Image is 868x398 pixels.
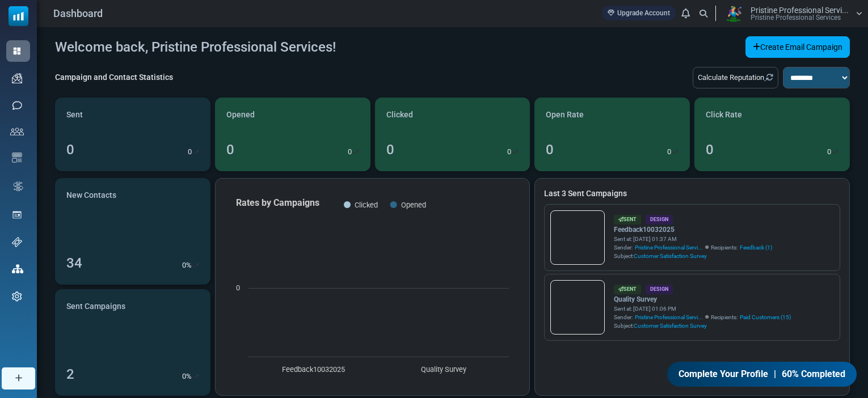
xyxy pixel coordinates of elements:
div: % [182,260,199,271]
div: 0 [226,139,234,160]
span: Complete Your Profile [679,367,768,381]
div: Subject: [614,252,772,260]
img: dashboard-icon-active.svg [12,46,22,56]
span: Pristine Professional Services [751,14,841,21]
img: workflow.svg [12,180,24,193]
div: 0 [386,139,394,160]
span: Open Rate [546,109,584,121]
text: Quality Survey [421,365,466,374]
text: Clicked [355,201,378,209]
p: 0 [348,146,352,158]
a: Refresh Stats [764,73,773,82]
a: Complete Your Profile | 60% Completed [667,362,857,387]
span: Customer Satisfaction Survey [634,253,707,259]
img: User Logo [719,5,748,22]
div: Sent at: [DATE] 01:37 AM [614,235,772,243]
img: sms-icon.png [12,100,22,111]
img: landing_pages.svg [12,210,22,220]
div: Sent [614,215,641,225]
p: 0 [507,146,511,158]
span: Sent Campaigns [66,300,125,312]
p: 0 [182,371,186,382]
text: Feedback10032025 [282,365,345,374]
img: settings-icon.svg [12,291,22,302]
div: Design [646,215,673,225]
a: Feedback (1) [740,243,772,252]
span: Opened [226,109,255,121]
div: Sent at: [DATE] 01:06 PM [614,304,791,313]
span: Pristine Professional Servi... [751,6,849,14]
div: Subject: [614,321,791,330]
img: email-templates-icon.svg [12,153,22,163]
a: Quality Survey [614,294,791,304]
span: Customer Satisfaction Survey [634,323,707,329]
span: New Contacts [66,189,116,201]
div: Sender: Recipients: [614,243,772,252]
div: % [182,371,199,382]
span: Click Rate [706,109,742,121]
img: mailsoftly_icon_blue_white.svg [9,6,28,26]
span: | [774,367,776,381]
a: Feedback10032025 [614,225,772,235]
a: Paid Customers (15) [740,313,791,321]
div: Sent [614,285,641,294]
a: Create Email Campaign [745,36,850,58]
span: Clicked [386,109,413,121]
div: 0 [66,139,74,160]
text: Opened [401,201,425,209]
span: Sent [66,109,83,121]
span: Pristine Professional Servi... [635,313,703,321]
p: 0 [827,146,831,158]
a: New Contacts 34 0% [55,178,210,285]
img: support-icon.svg [12,237,22,247]
div: 2 [66,364,74,384]
h4: Welcome back, Pristine Professional Services! [55,39,336,56]
span: Pristine Professional Servi... [635,243,703,252]
div: 34 [66,253,82,273]
div: Design [646,285,673,294]
div: 0 [546,139,554,160]
p: 0 [188,146,192,158]
span: 60% Completed [782,367,845,381]
a: Upgrade Account [602,6,676,20]
span: Dashboard [53,6,103,21]
img: campaigns-icon.png [12,73,22,83]
p: 0 [667,146,671,158]
div: Campaign and Contact Statistics [55,71,173,83]
svg: Rates by Campaigns [225,188,520,386]
a: Last 3 Sent Campaigns [544,188,840,200]
div: 0 [706,139,714,160]
div: Sender: Recipients: [614,313,791,321]
text: 0 [236,283,240,292]
p: 0 [182,260,186,271]
a: User Logo Pristine Professional Servi... Pristine Professional Services [719,5,862,22]
text: Rates by Campaigns [236,197,319,208]
div: Calculate Reputation [693,67,778,88]
img: contacts-icon.svg [10,128,24,136]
